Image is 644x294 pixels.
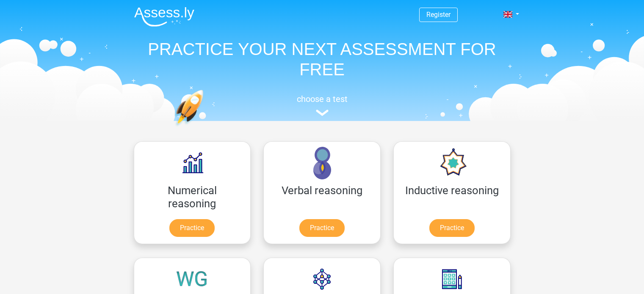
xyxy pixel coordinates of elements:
img: practice [174,90,236,166]
a: Practice [429,219,475,237]
h1: PRACTICE YOUR NEXT ASSESSMENT FOR FREE [127,39,517,80]
img: Assessly [134,7,194,27]
a: Register [426,11,451,19]
img: assessment [316,110,329,116]
a: Practice [299,219,345,237]
a: choose a test [127,94,517,116]
a: Practice [169,219,215,237]
h5: choose a test [127,94,517,104]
